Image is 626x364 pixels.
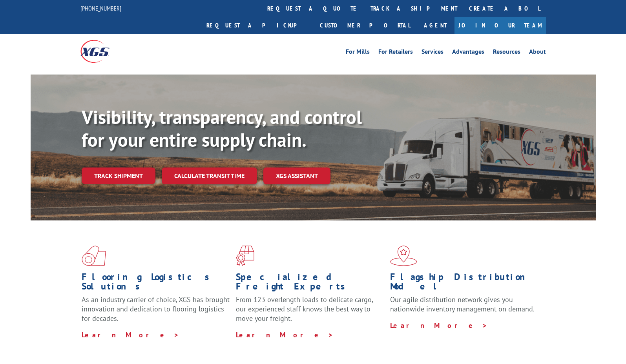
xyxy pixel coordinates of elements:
[390,321,488,330] a: Learn More >
[82,105,362,152] b: Visibility, transparency, and control for your entire supply chain.
[314,17,416,34] a: Customer Portal
[422,49,443,57] a: Services
[82,295,230,323] span: As an industry carrier of choice, XGS has brought innovation and dedication to flooring logistics...
[82,330,179,339] a: Learn More >
[263,167,330,184] a: XGS ASSISTANT
[236,272,384,295] h1: Specialized Freight Experts
[82,167,155,184] a: Track shipment
[82,246,106,266] img: xgs-icon-total-supply-chain-intelligence-red
[378,49,413,57] a: For Retailers
[82,272,230,295] h1: Flooring Logistics Solutions
[201,17,314,34] a: Request a pickup
[454,17,546,34] a: Join Our Team
[390,295,535,313] span: Our agile distribution network gives you nationwide inventory management on demand.
[346,49,370,57] a: For Mills
[529,49,546,57] a: About
[493,49,520,57] a: Resources
[236,246,254,266] img: xgs-icon-focused-on-flooring-red
[236,295,384,330] p: From 123 overlength loads to delicate cargo, our experienced staff knows the best way to move you...
[390,246,417,266] img: xgs-icon-flagship-distribution-model-red
[162,167,257,184] a: Calculate transit time
[390,272,538,295] h1: Flagship Distribution Model
[236,330,334,339] a: Learn More >
[452,49,484,57] a: Advantages
[416,17,454,34] a: Agent
[80,4,121,12] a: [PHONE_NUMBER]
